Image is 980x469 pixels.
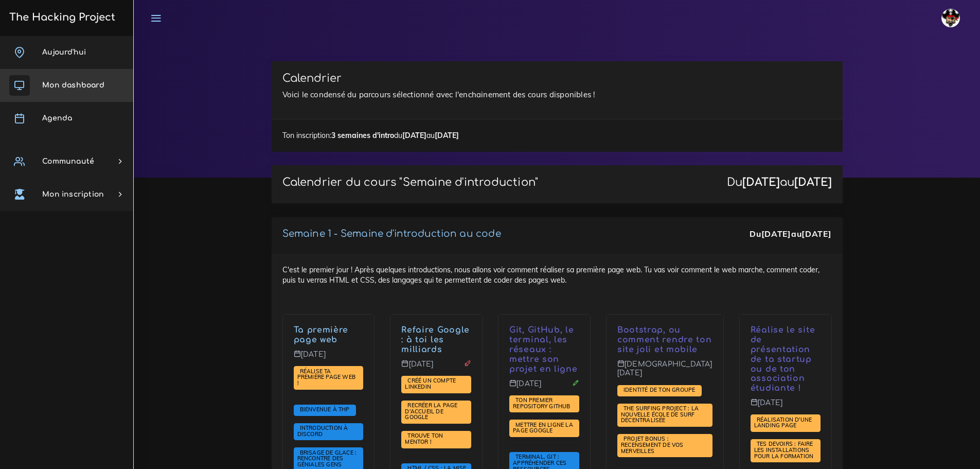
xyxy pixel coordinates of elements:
[435,131,459,140] strong: [DATE]
[509,325,579,374] p: Git, GitHub, le terminal, les réseaux : mettre son projet en ligne
[401,360,471,376] p: [DATE]
[742,176,780,188] strong: [DATE]
[727,176,832,189] div: Du au
[941,9,960,27] img: avatar
[297,424,348,438] span: Introduction à Discord
[282,89,832,101] p: Voici le condensé du parcours sélectionné avec l'enchainement des cours disponibles !
[751,398,821,415] p: [DATE]
[294,325,349,344] a: Ta première page web
[617,325,712,354] p: Bootstrap, ou comment rendre ton site joli et mobile
[42,114,72,122] span: Agenda
[297,425,348,438] a: Introduction à Discord
[513,396,573,410] span: Ton premier repository GitHub
[331,131,394,140] strong: 3 semaines d'intro
[401,325,470,354] a: Refaire Google : à toi les milliards
[405,432,443,445] span: Trouve ton mentor !
[621,405,699,424] span: The Surfing Project : la nouvelle école de surf décentralisée
[297,406,352,413] span: Bienvenue à THP
[402,131,426,140] strong: [DATE]
[297,368,356,387] a: Réalise ta première page web !
[751,325,821,393] p: Réalise le site de présentation de ta startup ou de ton association étudiante !
[6,12,115,23] h3: The Hacking Project
[754,416,812,429] span: Réalisation d'une landing page
[297,449,357,468] a: Brisage de glace : rencontre des géniales gens
[794,176,832,188] strong: [DATE]
[42,48,86,56] span: Aujourd'hui
[282,229,501,239] a: Semaine 1 - Semaine d'introduction au code
[801,229,831,239] strong: [DATE]
[42,190,104,198] span: Mon inscription
[509,379,579,396] p: [DATE]
[754,440,816,459] span: Tes devoirs : faire les installations pour la formation
[42,158,94,165] span: Communauté
[750,228,831,240] div: Du au
[294,350,364,367] p: [DATE]
[621,386,698,393] span: Identité de ton groupe
[513,421,573,435] span: Mettre en ligne la page Google
[405,432,443,446] a: Trouve ton mentor !
[761,229,791,239] strong: [DATE]
[42,81,104,89] span: Mon dashboard
[282,176,539,189] p: Calendrier du cours "Semaine d'introduction"
[297,406,352,413] a: Bienvenue à THP
[621,435,684,454] span: PROJET BONUS : recensement de vos merveilles
[617,360,712,385] p: [DEMOGRAPHIC_DATA][DATE]
[272,119,843,151] div: Ton inscription: du au
[282,72,832,85] h3: Calendrier
[405,377,456,390] span: Créé un compte LinkedIn
[405,377,456,391] a: Créé un compte LinkedIn
[405,402,457,421] a: Recréer la page d'accueil de Google
[297,449,357,468] span: Brisage de glace : rencontre des géniales gens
